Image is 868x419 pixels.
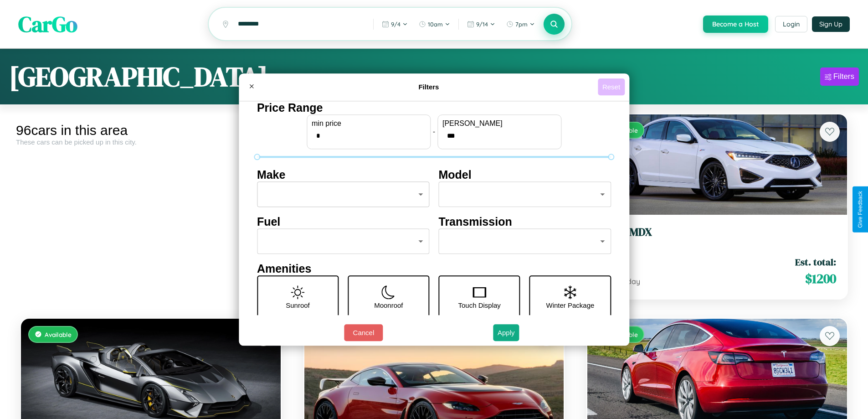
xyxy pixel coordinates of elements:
[18,9,77,39] span: CarGo
[598,78,625,95] button: Reset
[257,101,611,114] h4: Price Range
[820,67,859,86] button: Filters
[257,215,430,228] h4: Fuel
[260,83,598,91] h4: Filters
[414,17,455,31] button: 10am
[433,125,435,138] p: -
[546,299,595,311] p: Winter Package
[16,123,286,138] div: 96 cars in this area
[9,58,268,95] h1: [GEOGRAPHIC_DATA]
[439,215,611,228] h4: Transmission
[857,191,863,228] div: Give Feedback
[598,226,836,248] a: Acura MDX2021
[439,168,611,181] h4: Model
[377,17,412,31] button: 9/4
[805,269,836,288] span: $ 1200
[312,119,426,128] label: min price
[812,16,850,32] button: Sign Up
[621,277,640,286] span: / day
[493,324,519,341] button: Apply
[833,72,854,81] div: Filters
[598,226,836,239] h3: Acura MDX
[795,255,836,269] span: Est. total:
[442,119,556,128] label: [PERSON_NAME]
[45,331,72,338] span: Available
[344,324,383,341] button: Cancel
[703,16,768,33] button: Become a Host
[391,21,401,28] span: 9 / 4
[458,299,500,311] p: Touch Display
[515,21,528,28] span: 7pm
[428,21,443,28] span: 10am
[16,138,286,146] div: These cars can be picked up in this city.
[257,168,430,181] h4: Make
[476,21,488,28] span: 9 / 14
[462,17,500,31] button: 9/14
[374,299,403,311] p: Moonroof
[257,262,611,275] h4: Amenities
[286,299,310,311] p: Sunroof
[775,16,807,32] button: Login
[502,17,539,31] button: 7pm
